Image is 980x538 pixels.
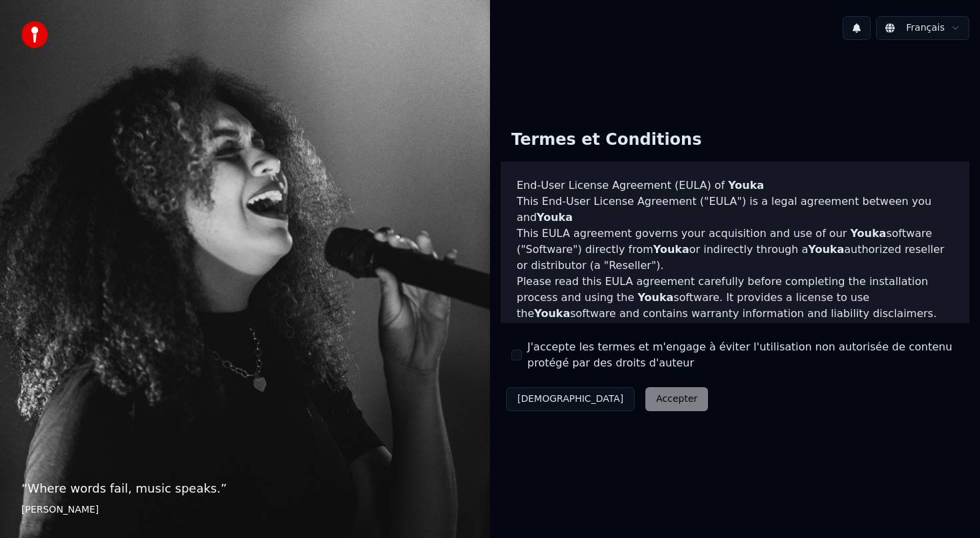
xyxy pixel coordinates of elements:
[534,307,570,320] span: Youka
[728,179,764,192] span: Youka
[21,21,48,48] img: youka
[517,226,953,274] p: This EULA agreement governs your acquisition and use of our software ("Software") directly from o...
[517,322,953,386] p: If you register for a free trial of the software, this EULA agreement will also govern that trial...
[808,243,844,256] span: Youka
[517,274,953,322] p: Please read this EULA agreement carefully before completing the installation process and using th...
[21,503,469,517] footer: [PERSON_NAME]
[501,119,712,162] div: Termes et Conditions
[21,479,469,498] p: “ Where words fail, music speaks. ”
[850,227,886,240] span: Youka
[517,194,953,226] p: This End-User License Agreement ("EULA") is a legal agreement between you and
[506,387,635,411] button: [DEMOGRAPHIC_DATA]
[527,339,959,371] label: J'accepte les termes et m'engage à éviter l'utilisation non autorisée de contenu protégé par des ...
[653,243,689,256] span: Youka
[637,291,673,304] span: Youka
[537,211,573,224] span: Youka
[517,178,953,194] h3: End-User License Agreement (EULA) of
